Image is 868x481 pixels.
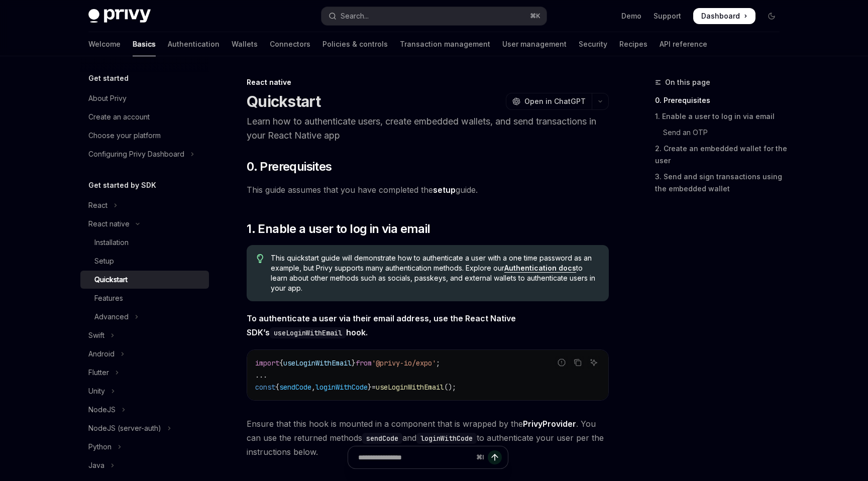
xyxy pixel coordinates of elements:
a: Create an account [80,108,209,126]
span: (); [444,383,456,392]
div: Flutter [88,367,109,379]
button: Report incorrect code [555,356,568,369]
button: Toggle dark mode [764,8,780,24]
a: Policies & controls [322,32,388,56]
button: Toggle Swift section [80,326,209,344]
div: Search... [341,10,369,22]
a: Choose your platform [80,127,209,145]
code: useLoginWithEmail [270,327,346,338]
span: const [255,383,275,392]
span: import [255,358,279,368]
span: useLoginWithEmail [376,383,444,392]
span: 0. Prerequisites [247,159,332,175]
button: Send message [488,450,502,464]
button: Toggle Java section [80,456,209,474]
div: NodeJS (server-auth) [88,422,161,434]
span: On this page [665,76,710,88]
div: Quickstart [94,274,128,286]
div: React native [247,77,609,87]
span: Ensure that this hook is mounted in a component that is wrapped by the . You can use the returned... [247,417,609,459]
button: Open search [321,7,547,25]
img: dark logo [88,9,151,23]
a: Setup [80,252,209,270]
code: sendCode [362,433,402,444]
a: Dashboard [693,8,755,24]
a: Quickstart [80,271,209,289]
button: Toggle Unity section [80,382,209,400]
button: Toggle NodeJS (server-auth) section [80,419,209,437]
a: 2. Create an embedded wallet for the user [655,141,788,169]
button: Ask AI [587,356,600,369]
span: loginWithCode [315,383,368,392]
div: Python [88,441,112,453]
div: React [88,199,107,211]
a: Connectors [270,32,310,56]
a: Support [654,11,681,21]
a: Send an OTP [655,125,788,141]
button: Toggle Advanced section [80,308,209,326]
code: loginWithCode [416,433,477,444]
h5: Get started by SDK [88,179,156,191]
span: 1. Enable a user to log in via email [247,221,430,237]
span: This guide assumes that you have completed the guide. [247,183,609,197]
button: Copy the contents from the code block [571,356,584,369]
span: , [311,383,315,392]
span: useLoginWithEmail [283,358,352,368]
span: sendCode [279,383,311,392]
button: Open in ChatGPT [506,93,592,110]
a: User management [502,32,567,56]
span: ⌘ K [530,12,540,20]
span: ... [255,371,267,380]
span: } [352,358,356,368]
a: 0. Prerequisites [655,92,788,108]
div: Advanced [94,311,129,323]
span: '@privy-io/expo' [372,358,436,368]
h1: Quickstart [247,92,321,110]
span: = [372,383,376,392]
span: This quickstart guide will demonstrate how to authenticate a user with a one time password as an ... [271,253,599,293]
span: { [275,383,279,392]
a: 1. Enable a user to log in via email [655,108,788,125]
a: Welcome [88,32,121,56]
div: Create an account [88,111,150,123]
div: Features [94,292,123,304]
a: Transaction management [400,32,490,56]
strong: To authenticate a user via their email address, use the React Native SDK’s hook. [247,313,516,337]
span: } [368,383,372,392]
div: Choose your platform [88,130,161,142]
a: Demo [621,11,641,21]
span: from [356,358,372,368]
button: Toggle Android section [80,345,209,363]
div: Swift [88,329,104,341]
a: About Privy [80,89,209,107]
a: Basics [133,32,156,56]
button: Toggle NodeJS section [80,401,209,419]
a: Recipes [619,32,647,56]
h5: Get started [88,72,129,84]
div: Setup [94,255,114,267]
button: Toggle React native section [80,215,209,233]
button: Toggle Python section [80,438,209,456]
div: Configuring Privy Dashboard [88,148,184,160]
a: Security [579,32,607,56]
div: React native [88,218,130,230]
p: Learn how to authenticate users, create embedded wallets, and send transactions in your React Nat... [247,114,609,143]
span: ; [436,358,440,368]
a: setup [433,185,456,195]
div: Android [88,348,115,360]
span: Dashboard [701,11,740,21]
a: PrivyProvider [523,419,576,429]
div: Unity [88,385,105,397]
a: 3. Send and sign transactions using the embedded wallet [655,169,788,197]
button: Toggle Configuring Privy Dashboard section [80,145,209,163]
div: Java [88,459,104,471]
a: Features [80,289,209,307]
a: API reference [660,32,707,56]
span: { [279,358,283,368]
a: Authentication docs [504,264,576,273]
svg: Tip [257,254,264,263]
a: Installation [80,233,209,252]
button: Toggle React section [80,196,209,214]
button: Toggle Flutter section [80,364,209,382]
div: NodeJS [88,404,116,416]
